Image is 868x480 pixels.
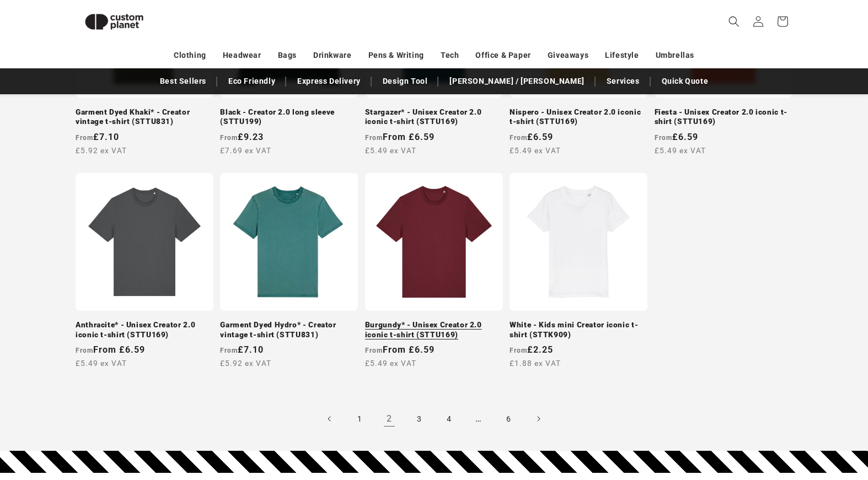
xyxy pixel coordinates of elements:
[154,72,212,91] a: Best Sellers
[220,107,358,127] a: Black - Creator 2.0 long sleeve (STTU199)
[318,407,342,431] a: Previous page
[223,46,261,65] a: Headwear
[601,72,645,91] a: Services
[496,407,521,431] a: Page 6
[510,107,647,127] a: Nispero - Unisex Creator 2.0 iconic t-shirt (STTU169)
[174,46,206,65] a: Clothing
[76,107,213,127] a: Garment Dyed Khaki* - Creator vintage t-shirt (STTU831)
[605,46,639,65] a: Lifestyle
[368,46,424,65] a: Pens & Writing
[510,320,647,339] a: White - Kids mini Creator iconic t-shirt (STTK909)
[679,361,868,480] iframe: Chat Widget
[722,9,746,34] summary: Search
[278,46,297,65] a: Bags
[467,407,491,431] span: …
[437,407,461,431] a: Page 4
[76,407,792,431] nav: Pagination
[347,407,372,431] a: Page 1
[377,407,401,431] a: Page 2
[441,46,459,65] a: Tech
[475,46,531,65] a: Office & Paper
[656,72,714,91] a: Quick Quote
[526,407,550,431] a: Next page
[377,72,433,91] a: Design Tool
[223,72,281,91] a: Eco Friendly
[220,320,358,339] a: Garment Dyed Hydro* - Creator vintage t-shirt (STTU831)
[656,46,694,65] a: Umbrellas
[655,107,792,127] a: Fiesta - Unisex Creator 2.0 iconic t-shirt (STTU169)
[407,407,431,431] a: Page 3
[313,46,351,65] a: Drinkware
[548,46,588,65] a: Giveaways
[76,320,213,339] a: Anthracite* - Unisex Creator 2.0 iconic t-shirt (STTU169)
[292,72,366,91] a: Express Delivery
[365,107,503,127] a: Stargazer* - Unisex Creator 2.0 iconic t-shirt (STTU169)
[365,320,503,339] a: Burgundy* - Unisex Creator 2.0 iconic t-shirt (STTU169)
[444,72,590,91] a: [PERSON_NAME] / [PERSON_NAME]
[76,4,153,39] img: Custom Planet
